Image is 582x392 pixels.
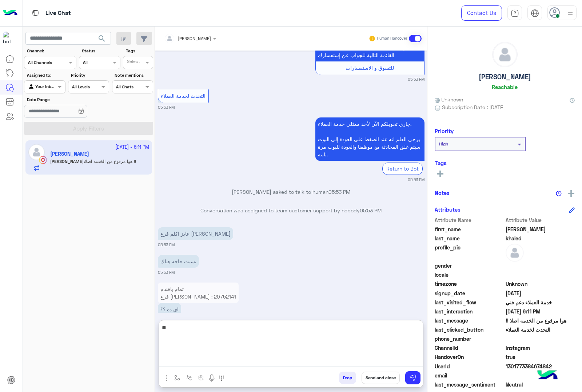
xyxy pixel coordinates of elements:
button: Drop [339,372,356,384]
span: هوا مرفوع من الخدمه اصلا !! [506,317,575,324]
h6: Attributes [435,206,461,213]
span: email [435,372,504,379]
span: search [97,34,106,43]
span: true [506,353,575,361]
span: Subscription Date : [DATE] [442,103,505,111]
span: HandoverOn [435,353,504,361]
span: خدمة العملاء دعم فني [506,299,575,306]
span: khaled [506,235,575,242]
span: null [506,335,575,343]
span: 0 [506,381,575,388]
h6: Notes [435,189,450,196]
img: create order [198,375,204,381]
label: Assigned to: [27,72,64,79]
span: Unknown [435,96,463,103]
span: Attribute Value [506,216,575,224]
button: Apply Filters [24,122,153,135]
button: search [93,32,111,48]
small: 05:53 PM [158,269,175,275]
span: 1301773384674842 [506,363,575,370]
img: hulul-logo.png [535,363,560,388]
img: profile [566,9,575,18]
div: Return to Bot [382,163,423,175]
img: notes [556,191,562,196]
img: tab [511,9,519,17]
span: timezone [435,280,504,288]
span: ChannelId [435,344,504,352]
span: gender [435,262,504,269]
span: التحدث لخدمة العملاء [506,326,575,333]
span: 2025-09-30T15:11:01.973Z [506,308,575,315]
label: Status [82,48,119,54]
span: Attribute Name [435,216,504,224]
small: 05:53 PM [158,104,175,110]
p: 30/9/2025, 5:53 PM [158,283,239,303]
span: 2025-08-04T00:10:58.188Z [506,289,575,297]
span: 8 [506,344,575,352]
span: last_message [435,317,504,324]
img: tab [531,9,539,17]
h6: Reachable [492,84,518,90]
span: 05:53 PM [360,207,382,213]
span: Mohamed [506,225,575,233]
img: send attachment [162,374,171,383]
img: add [568,190,574,197]
p: 30/9/2025, 5:53 PM [158,303,181,316]
p: 30/9/2025, 5:53 PM [158,255,199,268]
p: Conversation was assigned to team customer support by nobody [158,207,424,214]
a: Contact Us [461,5,502,21]
span: UserId [435,363,504,370]
p: 30/9/2025, 5:53 PM [158,227,233,240]
span: null [506,271,575,279]
label: Note mentions [115,72,152,79]
span: last_visited_flow [435,299,504,306]
button: select flow [171,372,183,384]
h6: Priority [435,128,454,134]
span: last_name [435,235,504,242]
span: 05:53 PM [328,189,350,195]
h5: [PERSON_NAME] [479,73,531,81]
span: signup_date [435,289,504,297]
p: [PERSON_NAME] asked to talk to human [158,188,424,196]
img: send message [409,374,416,381]
p: Live Chat [45,8,71,18]
small: 05:53 PM [408,177,424,183]
span: profile_pic [435,244,504,260]
label: Date Range [27,96,108,103]
span: last_message_sentiment [435,381,504,388]
a: tab [507,5,522,21]
small: 05:53 PM [158,242,175,248]
img: select flow [174,375,180,381]
img: defaultAdmin.png [506,244,524,262]
img: Trigger scenario [186,375,192,381]
h6: Tags [435,160,575,166]
img: send voice note [207,374,216,383]
img: defaultAdmin.png [493,42,517,67]
span: locale [435,271,504,279]
div: Select [126,58,140,67]
span: first_name [435,225,504,233]
button: Send and close [362,372,400,384]
img: tab [31,8,40,17]
span: last_clicked_button [435,326,504,333]
span: التحدث لخدمة العملاء [161,93,206,99]
span: Unknown [506,280,575,288]
p: 30/9/2025, 5:53 PM [315,117,424,161]
span: phone_number [435,335,504,343]
span: last_interaction [435,308,504,315]
img: 713415422032625 [3,32,16,45]
small: 05:53 PM [408,76,424,82]
img: make a call [219,375,224,381]
label: Channel: [27,48,76,54]
button: create order [195,372,207,384]
label: Tags [126,48,152,54]
span: null [506,262,575,269]
img: Logo [3,5,17,21]
small: Human Handover [377,36,407,41]
span: للتسوق و الاستفسارات [346,65,394,71]
label: Priority [71,72,108,79]
span: [PERSON_NAME] [178,36,211,41]
button: Trigger scenario [183,372,195,384]
span: null [506,372,575,379]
